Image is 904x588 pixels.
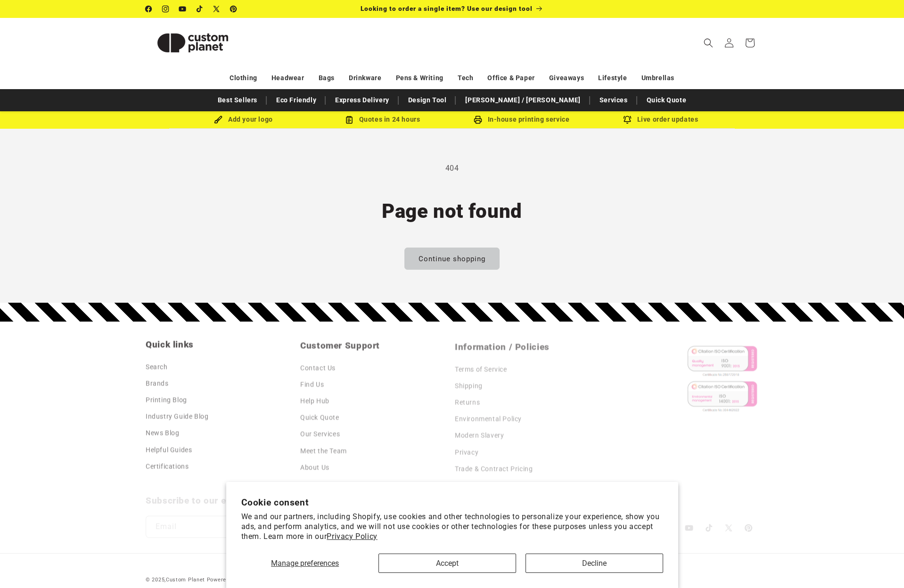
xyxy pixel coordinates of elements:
a: [PERSON_NAME] / [PERSON_NAME] [460,92,585,108]
img: In-house printing [474,116,482,124]
a: News Blog [146,422,179,439]
a: Meet the Team [300,439,347,456]
small: - Custom Planet Ltd. Registration Number 6722046 VAT no. 928 4537 94 [207,577,450,583]
a: Services [595,92,633,108]
a: Printing Blog [146,389,187,406]
a: Industry Guide Blog [146,406,208,422]
a: Trade & Contract Pricing [455,456,533,472]
a: Custom Planet [142,18,244,67]
a: Design Tool [403,92,452,108]
img: Order updates [623,116,632,124]
img: Order Updates Icon [345,116,353,124]
a: Headwear [271,70,304,86]
a: Contact Us [300,359,336,373]
a: Lifestyle [598,70,627,86]
button: Decline [526,554,663,573]
a: Express Delivery [330,92,394,108]
a: Continue shopping [404,248,500,270]
a: Terms of Service [455,359,507,373]
a: Help Hub [300,389,329,406]
a: Privacy Policy [327,532,377,541]
span: Looking to order a single item? Use our design tool [361,5,533,12]
a: Brands [146,373,169,389]
a: Quick Quote [300,406,339,422]
small: © 2025, [146,577,205,583]
p: We and our partners, including Shopify, use cookies and other technologies to personalize your ex... [241,512,663,541]
div: Live order updates [591,114,730,125]
h2: Quick links [146,337,295,348]
a: Drinkware [349,70,381,86]
a: Best Sellers [213,92,262,108]
img: ISO 9001 Certified [683,337,758,372]
a: Helpful Guides [146,439,192,456]
a: Custom Planet [166,577,205,583]
h1: Page not found [146,199,758,224]
p: 404 [146,162,758,175]
a: Privacy [455,439,478,456]
a: Office & Paper [487,70,534,86]
img: Brush Icon [214,116,222,124]
div: Quotes in 24 hours [313,114,452,125]
a: Eco Friendly [271,92,321,108]
h2: Subscribe to our emails [146,487,635,498]
a: Tech [458,70,473,86]
img: Custom Planet [146,22,240,64]
h2: Customer Support [300,337,449,348]
a: Powered by Shopify [207,577,259,583]
a: Pens & Writing [396,70,444,86]
a: Certifications [146,456,189,472]
a: Our Services [300,422,340,439]
a: Find Us [300,373,324,389]
summary: Search [698,33,719,53]
a: Bags [319,70,335,86]
a: About Us [300,456,329,472]
a: Returns [455,389,480,406]
h2: Information / Policies [455,337,604,348]
button: Accept [378,554,516,573]
a: Shipping [455,373,483,389]
img: ISO 14001 Certified [683,372,758,407]
a: Clothing [230,70,257,86]
a: Environmental Policy [455,406,522,422]
button: Manage preferences [241,554,369,573]
div: Add your logo [174,114,313,125]
div: In-house printing service [452,114,591,125]
a: Giveaways [549,70,584,86]
a: Umbrellas [641,70,674,86]
a: Quick Quote [642,92,691,108]
span: Manage preferences [271,559,339,568]
a: Modern Slavery [455,422,504,439]
a: Search [146,359,168,373]
h2: Cookie consent [241,497,663,508]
